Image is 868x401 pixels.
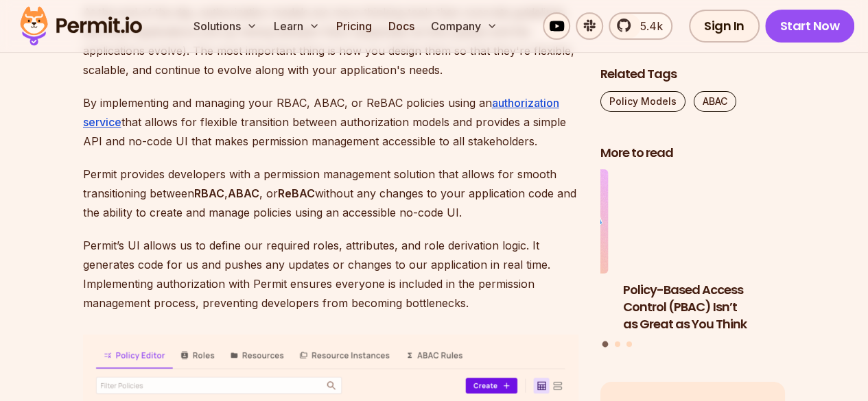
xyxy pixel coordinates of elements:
[331,12,377,40] a: Pricing
[83,93,578,151] p: By implementing and managing your RBAC, ABAC, or ReBAC policies using an that allows for flexible...
[423,170,609,333] li: 3 of 3
[383,12,420,40] a: Docs
[623,282,808,332] h3: Policy-Based Access Control (PBAC) Isn’t as Great as You Think
[615,341,620,347] button: Go to slide 2
[425,12,503,40] button: Company
[632,18,663,34] span: 5.4k
[14,3,148,49] img: Permit logo
[188,12,263,40] button: Solutions
[423,282,609,316] h3: Django Authorization: An Implementation Guide
[423,170,609,274] img: Django Authorization: An Implementation Guide
[623,170,808,333] li: 1 of 3
[83,236,578,313] p: Permit’s UI allows us to define our required roles, attributes, and role derivation logic. It gen...
[626,341,632,347] button: Go to slide 3
[268,12,325,40] button: Learn
[83,165,578,222] p: Permit provides developers with a permission management solution that allows for smooth transitio...
[623,170,808,333] a: Policy-Based Access Control (PBAC) Isn’t as Great as You ThinkPolicy-Based Access Control (PBAC) ...
[600,170,786,350] div: Posts
[228,186,259,200] strong: ABAC
[278,186,315,200] strong: ReBAC
[600,91,685,112] a: Policy Models
[609,12,672,40] a: 5.4k
[194,186,224,200] strong: RBAC
[602,341,609,348] button: Go to slide 1
[694,91,736,112] a: ABAC
[765,10,855,42] a: Start Now
[689,10,760,42] a: Sign In
[600,145,786,162] h2: More to read
[623,170,808,274] img: Policy-Based Access Control (PBAC) Isn’t as Great as You Think
[600,66,786,83] h2: Related Tags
